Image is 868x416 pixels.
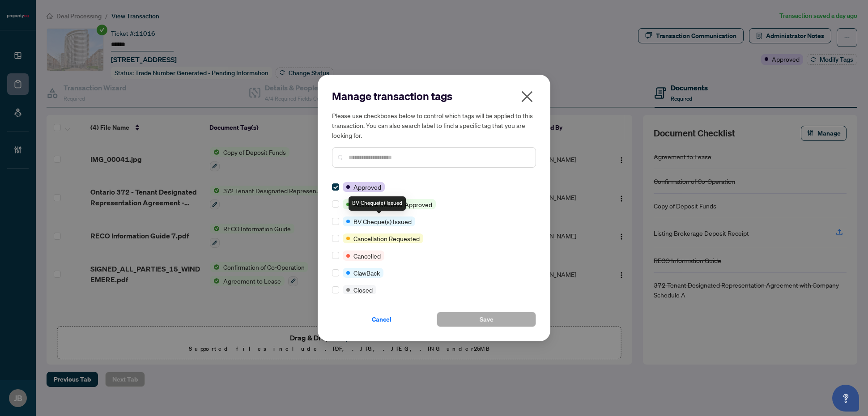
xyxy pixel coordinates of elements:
div: BV Cheque(s) Issued [349,196,406,211]
span: Cancel [372,312,391,327]
span: Cancelled [353,251,381,261]
span: BV Cheque(s) Issued [353,216,412,226]
span: close [520,89,534,104]
span: Approved [353,182,381,192]
span: ClawBack [353,268,380,278]
h5: Please use checkboxes below to control which tags will be applied to this transaction. You can al... [332,110,536,140]
span: Closed [353,285,373,295]
button: Save [437,312,536,327]
span: Cancellation Requested [353,233,420,243]
button: Open asap [832,385,859,412]
h2: Manage transaction tags [332,89,536,103]
button: Cancel [332,312,431,327]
